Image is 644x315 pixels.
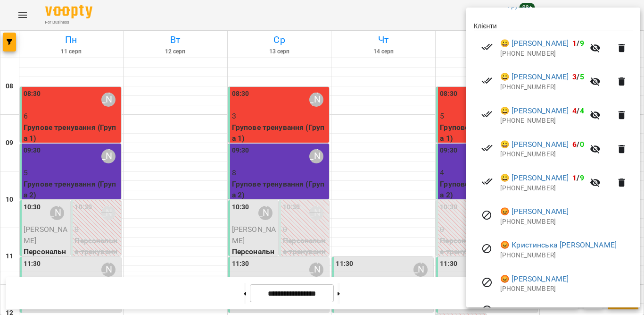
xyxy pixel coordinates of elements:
b: / [572,140,584,149]
span: 6 [572,140,577,149]
a: 😀 [PERSON_NAME] [500,172,569,184]
svg: Візит сплачено [481,109,493,120]
b: / [572,106,584,115]
svg: Візит сплачено [481,142,493,153]
span: 1 [572,173,577,182]
svg: Візит скасовано [481,243,493,255]
span: 4 [572,106,577,115]
b: / [572,72,584,81]
a: 😡 [PERSON_NAME] [500,206,569,217]
span: 3 [572,72,577,81]
a: 😀 [PERSON_NAME] [500,38,569,49]
span: 5 [580,72,584,81]
p: [PHONE_NUMBER] [500,217,633,227]
p: [PHONE_NUMBER] [500,251,633,260]
span: 0 [580,140,584,149]
svg: Візит скасовано [481,277,493,288]
a: 😀 [PERSON_NAME] [500,139,569,150]
b: / [572,39,584,48]
b: / [572,173,584,182]
svg: Візит сплачено [481,176,493,187]
a: 😡 [PERSON_NAME] [500,273,569,285]
p: [PHONE_NUMBER] [500,49,584,59]
span: 9 [580,173,584,182]
p: [PHONE_NUMBER] [500,150,584,159]
a: 😡 Кристинська [PERSON_NAME] [500,239,617,251]
a: 😀 [PERSON_NAME] [500,105,569,117]
p: [PHONE_NUMBER] [500,284,633,294]
p: [PHONE_NUMBER] [500,83,584,92]
span: 9 [580,39,584,48]
span: 1 [572,39,577,48]
span: 4 [580,106,584,115]
svg: Візит сплачено [481,41,493,52]
p: [PHONE_NUMBER] [500,116,584,126]
svg: Візит сплачено [481,75,493,86]
p: [PHONE_NUMBER] [500,184,584,193]
a: 😀 [PERSON_NAME] [500,71,569,83]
